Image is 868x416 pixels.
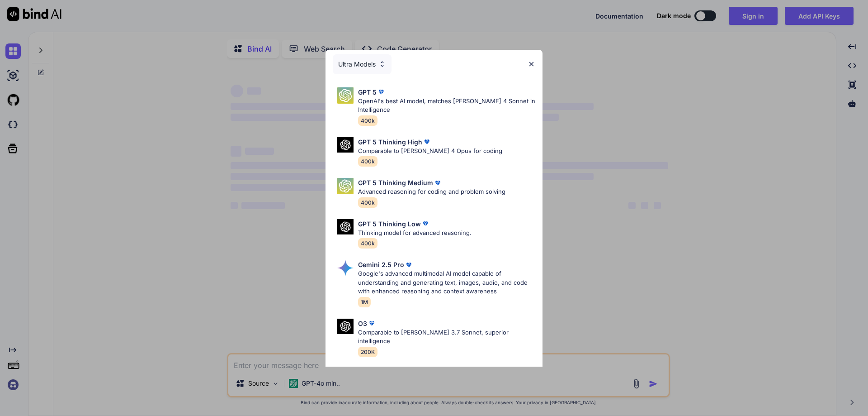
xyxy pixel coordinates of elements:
[358,87,377,97] p: GPT 5
[358,319,367,328] p: O3
[358,197,377,208] span: 400k
[367,319,376,328] img: premium
[358,178,433,187] p: GPT 5 Thinking Medium
[333,54,392,74] div: Ultra Models
[377,87,386,96] img: premium
[358,328,535,346] p: Comparable to [PERSON_NAME] 3.7 Sonnet, superior intelligence
[433,178,442,187] img: premium
[358,97,535,115] p: OpenAI's best AI model, matches [PERSON_NAME] 4 Sonnet in Intelligence
[358,137,422,147] p: GPT 5 Thinking High
[337,87,354,104] img: Pick Models
[422,137,431,146] img: premium
[358,347,377,357] span: 200K
[378,60,386,68] img: Pick Models
[337,137,354,153] img: Pick Models
[337,260,354,276] img: Pick Models
[358,238,377,249] span: 400k
[358,269,535,296] p: Google's advanced multimodal AI model capable of understanding and generating text, images, audio...
[358,219,421,229] p: GPT 5 Thinking Low
[528,60,535,68] img: close
[358,156,377,167] span: 400k
[404,260,413,269] img: premium
[337,319,354,335] img: Pick Models
[358,147,502,156] p: Comparable to [PERSON_NAME] 4 Opus for coding
[358,187,505,196] p: Advanced reasoning for coding and problem solving
[337,219,354,235] img: Pick Models
[358,115,377,126] span: 400k
[358,260,404,269] p: Gemini 2.5 Pro
[421,219,430,228] img: premium
[358,229,472,238] p: Thinking model for advanced reasoning.
[337,178,354,194] img: Pick Models
[358,297,371,307] span: 1M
